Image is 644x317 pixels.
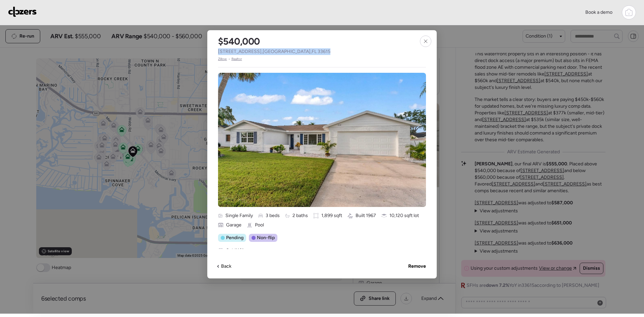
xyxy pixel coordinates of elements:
[231,56,242,62] span: Realtor
[221,263,231,270] span: Back
[389,212,419,219] span: 10,120 sqft lot
[218,36,260,47] h2: $540,000
[226,222,241,228] span: Garage
[292,212,308,219] span: 2 baths
[8,6,37,17] img: Logo
[228,56,230,62] span: •
[218,56,227,62] span: Zillow
[408,263,426,270] span: Remove
[226,247,245,254] span: Sold
[321,212,342,219] span: 1,899 sqft
[235,248,245,253] span: N/A
[356,212,376,219] span: Built 1967
[226,234,244,241] span: Pending
[266,212,280,219] span: 3 beds
[225,212,253,219] span: Single Family
[585,9,612,15] span: Book a demo
[218,48,330,55] span: [STREET_ADDRESS] , [GEOGRAPHIC_DATA] , FL 33615
[257,234,275,241] span: Non-flip
[255,222,264,228] span: Pool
